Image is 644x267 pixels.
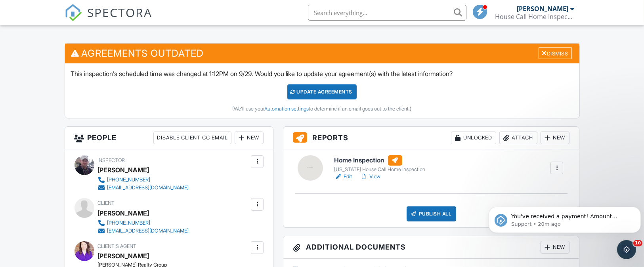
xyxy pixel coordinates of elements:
[107,185,189,191] div: [EMAIL_ADDRESS][DOMAIN_NAME]
[287,84,357,99] div: Update Agreements
[633,240,642,246] span: 10
[98,207,149,219] div: [PERSON_NAME]
[283,127,579,149] h3: Reports
[541,132,569,144] div: New
[98,176,189,184] a: [PHONE_NUMBER]
[65,63,579,118] div: This inspection's scheduled time was changed at 1:12PM on 9/29. Would you like to update your agr...
[265,106,309,112] a: Automation settings
[71,106,573,112] div: (We'll use your to determine if an email goes out to the client.)
[107,228,189,234] div: [EMAIL_ADDRESS][DOMAIN_NAME]
[334,173,352,181] a: Edit
[334,166,426,173] div: [US_STATE] House Call Home Inspection
[98,250,149,262] a: [PERSON_NAME]
[88,4,153,21] span: SPECTORA
[107,177,151,183] div: [PHONE_NUMBER]
[98,157,125,163] span: Inspector
[334,155,426,173] a: Home Inspection [US_STATE] House Call Home Inspection
[451,132,496,144] div: Unlocked
[617,240,636,259] iframe: Intercom live chat
[495,13,575,21] div: House Call Home Inspection
[98,227,189,235] a: [EMAIL_ADDRESS][DOMAIN_NAME]
[334,155,426,166] h6: Home Inspection
[485,190,644,246] iframe: Intercom notifications message
[65,11,153,27] a: SPECTORA
[98,164,149,176] div: [PERSON_NAME]
[153,132,231,144] div: Disable Client CC Email
[65,44,579,63] h3: Agreements Outdated
[517,5,569,13] div: [PERSON_NAME]
[407,206,456,221] div: Publish All
[499,132,537,144] div: Attach
[98,219,189,227] a: [PHONE_NUMBER]
[65,127,273,149] h3: People
[539,47,572,59] div: Dismiss
[360,173,381,181] a: View
[65,4,82,21] img: The Best Home Inspection Software - Spectora
[98,184,189,192] a: [EMAIL_ADDRESS][DOMAIN_NAME]
[235,132,264,144] div: New
[308,5,466,21] input: Search everything...
[107,220,151,226] div: [PHONE_NUMBER]
[541,241,569,254] div: New
[98,200,115,206] span: Client
[98,243,137,249] span: Client's Agent
[283,236,579,259] h3: Additional Documents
